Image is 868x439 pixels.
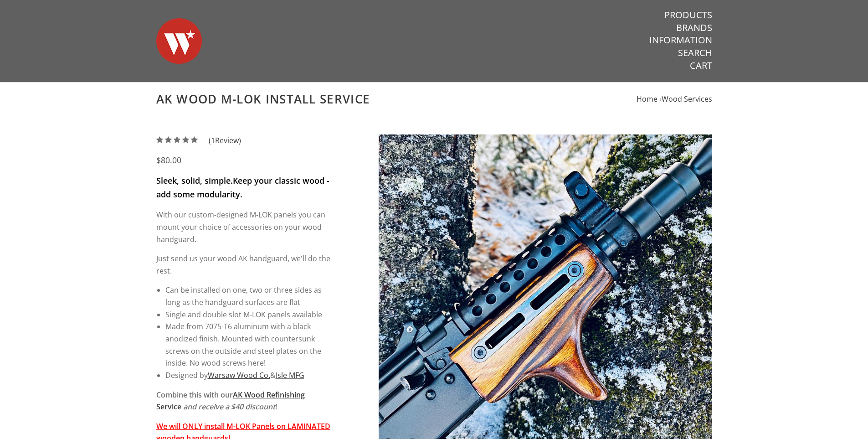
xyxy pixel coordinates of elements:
h1: AK Wood M-LOK Install Service [156,92,712,107]
p: Just send us your wood AK handguard, we'll do the rest. [156,253,331,277]
a: Wood Services [662,94,712,104]
li: Can be installed on one, two or three sides as long as the handguard surfaces are flat [165,284,331,308]
span: $80.00 [156,155,181,165]
a: Home [637,94,657,104]
li: Designed by & [165,369,331,382]
a: Isle MFG [276,370,304,380]
a: Warsaw Wood Co. [208,370,270,380]
p: With our custom-designed M-LOK panels you can mount your choice of accessories on your wood handg... [156,209,331,245]
li: › [659,93,712,105]
a: Search [678,47,712,59]
li: Single and double slot M-LOK panels available [165,309,331,321]
strong: Sleek, solid, simple. [156,175,233,186]
a: Brands [676,22,712,34]
span: 1 [211,135,215,145]
strong: Combine this with our ! [156,390,305,412]
img: Warsaw Wood Co. [156,9,202,73]
li: Made from 7075-T6 aluminum with a black anodized finish. Mounted with countersunk screws on the o... [165,320,331,369]
em: and receive a $40 discount [183,402,275,412]
a: Products [664,9,712,21]
a: Cart [690,60,712,72]
span: ( Review) [209,134,241,147]
strong: Keep your classic wood - add some modularity. [156,175,329,200]
a: Information [649,34,712,46]
a: (1Review) [156,135,241,145]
